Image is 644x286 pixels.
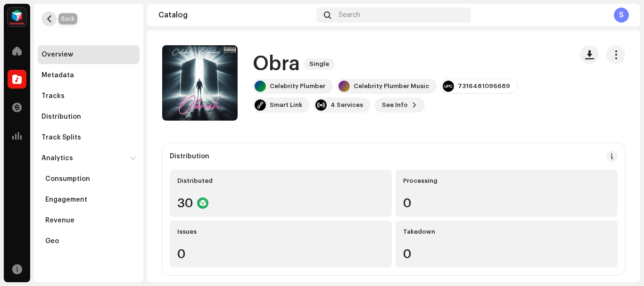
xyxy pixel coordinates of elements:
re-m-nav-item: Revenue [38,211,140,230]
re-m-nav-item: Engagement [38,190,140,209]
div: Consumption [45,175,90,183]
div: 4 Services [330,101,363,109]
re-m-nav-item: Geo [38,232,140,251]
div: Revenue [45,217,74,224]
div: Engagement [45,196,87,204]
div: Track Splits [41,134,81,141]
div: Takedown [403,228,610,236]
div: Geo [45,237,59,245]
re-m-nav-item: Metadata [38,66,140,85]
img: feab3aad-9b62-475c-8caf-26f15a9573ee [8,8,26,26]
div: Overview [41,51,73,58]
div: Tracks [41,92,65,100]
re-m-nav-dropdown: Analytics [38,149,140,251]
div: Celebrity Plumber [270,82,325,90]
div: Metadata [41,72,74,79]
div: Smart Link [270,101,302,109]
re-m-nav-item: Consumption [38,170,140,188]
re-m-nav-item: Overview [38,45,140,64]
button: See Info [374,98,425,113]
re-m-nav-item: Tracks [38,87,140,106]
div: Issues [177,228,384,236]
span: Single [304,58,335,70]
div: 7316481096689 [458,82,510,90]
re-m-nav-item: Distribution [38,107,140,126]
div: Distributed [177,177,384,185]
span: See Info [382,96,408,114]
span: Search [339,11,360,19]
div: Catalog [158,11,313,19]
div: Distribution [170,153,209,160]
div: Processing [403,177,610,185]
div: Analytics [41,155,73,162]
h1: Obra [253,53,300,75]
re-m-nav-item: Track Splits [38,128,140,147]
div: Celebrity Plumber Music [354,82,429,90]
div: Distribution [41,113,81,121]
div: S [614,8,629,23]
